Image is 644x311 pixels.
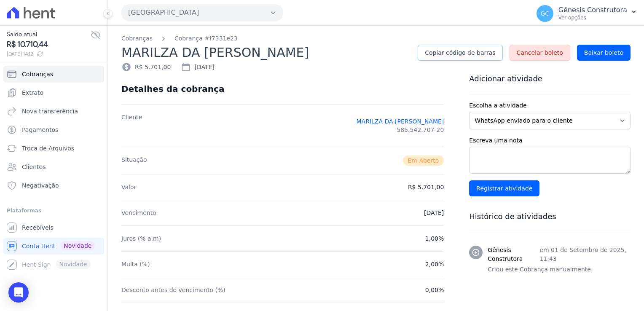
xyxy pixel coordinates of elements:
[121,43,411,62] h2: MARILZA DA [PERSON_NAME]
[424,209,444,217] dd: [DATE]
[121,34,153,43] a: Cobranças
[517,48,563,57] span: Cancelar boleto
[530,2,644,25] button: GC Gênesis Construtora Ver opções
[3,84,104,101] a: Extrato
[7,39,91,50] span: R$ 10.710,44
[3,103,104,120] a: Nova transferência
[425,234,444,243] dd: 1,00%
[121,62,171,72] div: R$ 5.701,00
[22,181,59,190] span: Negativação
[22,242,55,250] span: Conta Hent
[121,84,224,94] div: Detalhes da cobrança
[3,238,104,255] a: Conta Hent Novidade
[22,107,78,115] span: Nova transferência
[577,45,631,61] a: Baixar boleto
[121,234,161,243] dt: Juros (% a.m)
[22,223,54,232] span: Recebíveis
[469,101,631,110] label: Escolha a atividade
[510,45,570,61] a: Cancelar boleto
[3,219,104,236] a: Recebíveis
[469,212,631,222] h3: Histórico de atividades
[121,286,225,294] dt: Desconto antes do vencimento (%)
[425,48,495,57] span: Copiar código de barras
[403,155,444,166] span: Em Aberto
[418,45,502,61] a: Copiar código de barras
[357,117,444,126] a: MARILZA DA [PERSON_NAME]
[540,11,549,16] span: GC
[121,260,150,268] dt: Multa (%)
[22,163,46,171] span: Clientes
[539,246,631,263] p: em 01 de Setembro de 2025, 11:43
[397,126,444,134] span: 585.542.707-20
[121,155,147,166] dt: Situação
[22,70,53,78] span: Cobranças
[425,286,444,294] dd: 0,00%
[22,126,58,134] span: Pagamentos
[558,14,627,21] p: Ver opções
[3,158,104,175] a: Clientes
[121,113,142,138] dt: Cliente
[584,48,623,57] span: Baixar boleto
[22,88,43,97] span: Extrato
[22,144,74,153] span: Troca de Arquivos
[469,74,631,84] h3: Adicionar atividade
[121,209,156,217] dt: Vencimento
[121,4,283,21] button: [GEOGRAPHIC_DATA]
[7,66,101,273] nav: Sidebar
[3,121,104,138] a: Pagamentos
[8,282,29,303] div: Open Intercom Messenger
[488,265,631,274] p: Criou este Cobrança manualmente.
[408,183,444,191] dd: R$ 5.701,00
[488,246,539,263] h3: Gênesis Construtora
[121,34,631,43] nav: Breadcrumb
[7,50,91,58] span: [DATE] 14:12
[181,62,214,72] div: [DATE]
[469,180,539,196] input: Registrar atividade
[121,183,136,191] dt: Valor
[558,6,627,14] p: Gênesis Construtora
[469,136,631,145] label: Escreva uma nota
[7,206,101,216] div: Plataformas
[3,66,104,83] a: Cobranças
[3,177,104,194] a: Negativação
[174,34,238,43] a: Cobrança #f7331e23
[7,30,91,39] span: Saldo atual
[3,140,104,157] a: Troca de Arquivos
[60,241,95,250] span: Novidade
[425,260,444,268] dd: 2,00%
